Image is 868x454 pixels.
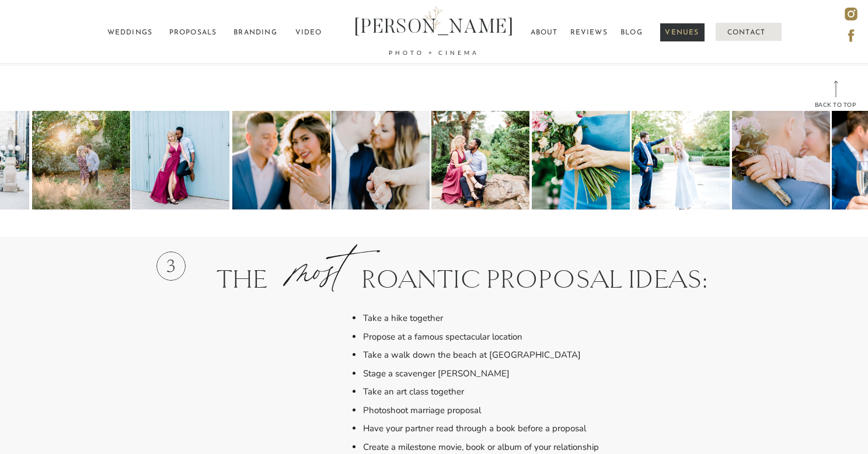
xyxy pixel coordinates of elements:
a: ABOUT [529,25,559,41]
a: back to top [810,78,861,110]
a: weddings [103,25,157,41]
a: [PERSON_NAME] [340,9,529,60]
li: Take a walk down the beach at [GEOGRAPHIC_DATA] [362,346,738,365]
a: BLOG [619,25,644,41]
h2: The roantic proposal ideas: [214,263,711,301]
a: CONTACT [716,25,778,41]
li: Take an art class together [362,383,738,401]
a: Branding [229,25,283,41]
i: most [281,226,349,312]
li: Take a hike together [362,309,738,328]
li: Photoshoot marriage proposal [362,401,738,420]
a: venues [660,23,705,41]
h1: 3 [166,252,175,281]
p: You must be so close to asking the love of your life to marry you. I am so excited for you and I ... [156,5,706,73]
a: video [292,25,326,41]
li: Have your partner read through a book before a proposal [362,420,738,438]
a: reviews [570,25,606,41]
li: Propose at a famous spectacular location [362,328,738,347]
a: proposals [166,25,220,41]
li: Stage a scavenger [PERSON_NAME] [362,365,738,383]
